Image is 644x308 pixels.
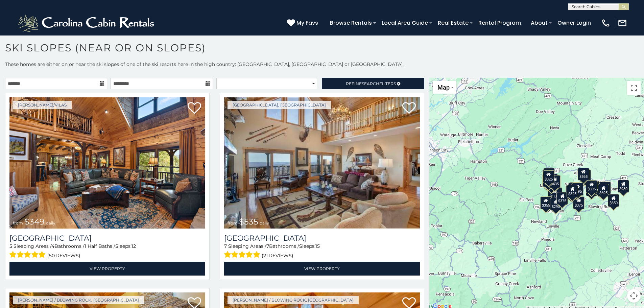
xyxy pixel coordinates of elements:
div: $480 [586,183,597,196]
div: $310 [543,170,554,183]
a: My Favs [287,19,320,27]
span: (21 reviews) [262,251,293,260]
span: 1 Half Baths / [85,243,115,249]
a: About [527,17,551,29]
div: $1,095 [548,187,562,200]
div: $435 [549,175,561,188]
h3: Southern Star Lodge [224,234,420,243]
div: $349 [579,169,591,182]
span: from [13,220,23,226]
div: $375 [573,196,585,209]
a: [GEOGRAPHIC_DATA] [9,234,205,243]
a: RefineSearchFilters [322,78,424,89]
span: $349 [24,217,45,227]
div: $325 [544,168,555,181]
div: $565 [578,168,589,181]
a: Browse Rentals [327,17,375,29]
span: 15 [315,243,320,249]
a: [GEOGRAPHIC_DATA], [GEOGRAPHIC_DATA] [228,101,331,109]
div: $290 [550,197,562,210]
div: $325 [567,185,578,197]
a: [GEOGRAPHIC_DATA] [224,234,420,243]
span: 7 [266,243,269,249]
img: phone-regular-white.png [601,18,611,28]
div: Sleeping Areas / Bathrooms / Sleeps: [9,243,205,260]
span: $535 [239,217,258,227]
div: $395 [586,180,598,193]
div: $375 [557,192,568,205]
img: White-1-2.png [17,13,157,33]
h3: Diamond Creek Lodge [9,234,205,243]
img: Diamond Creek Lodge [9,97,205,229]
a: [PERSON_NAME] / Blowing Rock, [GEOGRAPHIC_DATA] [13,296,144,304]
span: daily [260,220,269,226]
a: Owner Login [554,17,594,29]
div: $350 [608,194,619,207]
span: daily [46,220,55,226]
span: Search [362,81,379,86]
a: Add to favorites [188,101,201,116]
div: $325 [543,170,554,183]
span: (50 reviews) [47,251,80,260]
div: $930 [618,180,629,192]
a: View Property [224,262,420,276]
img: Southern Star Lodge [224,97,420,229]
a: Local Area Guide [378,17,431,29]
span: 4 [51,243,54,249]
span: 5 [9,243,12,249]
span: 7 [224,243,227,249]
a: Rental Program [475,17,524,29]
img: mail-regular-white.png [618,18,627,28]
button: Change map style [433,81,456,94]
a: Add to favorites [402,101,416,116]
div: $695 [598,184,610,196]
div: $395 [572,182,583,195]
span: 12 [132,243,136,249]
a: View Property [9,262,205,276]
a: Southern Star Lodge from $535 daily [224,97,420,229]
span: from [228,220,238,226]
div: Sleeping Areas / Bathrooms / Sleeps: [224,243,420,260]
div: $380 [599,181,611,194]
button: Toggle fullscreen view [627,81,641,95]
span: My Favs [296,19,318,27]
button: Map camera controls [627,289,641,303]
div: $570 [546,177,557,190]
div: $300 [543,174,554,187]
span: Refine Filters [346,81,396,86]
a: Diamond Creek Lodge from $349 daily [9,97,205,229]
span: Map [437,84,450,91]
a: [PERSON_NAME]/Vilas [13,101,72,109]
a: Real Estate [434,17,472,29]
div: $400 [566,185,577,198]
div: $355 [540,196,552,209]
a: [PERSON_NAME] / Blowing Rock, [GEOGRAPHIC_DATA] [228,296,359,304]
